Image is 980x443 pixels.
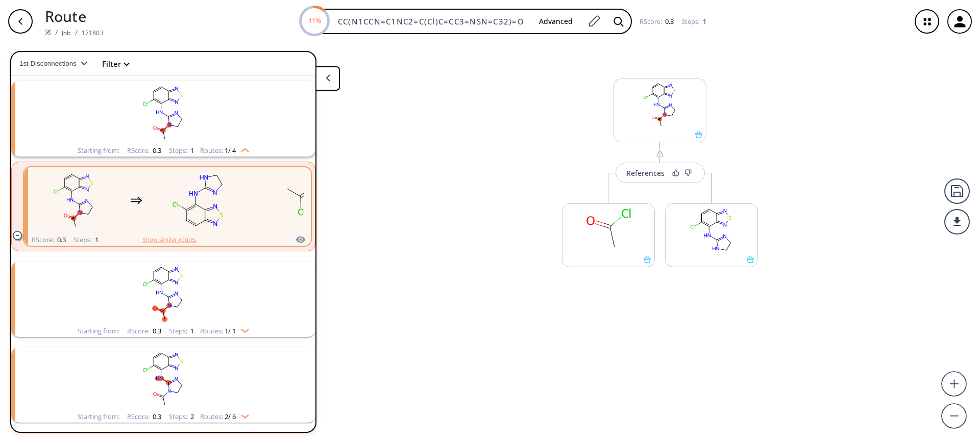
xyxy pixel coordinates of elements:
div: Routes: [200,147,249,154]
svg: CC(=O)N1CCN=C1Nc1c(Cl)ccc2nsnc12 [614,79,706,131]
div: RScore : [640,18,674,25]
span: 0.3 [151,326,161,335]
div: Steps : [169,413,194,420]
p: Route [45,5,104,27]
div: Starting from: [78,147,119,154]
svg: CC(=O)N1CCN=C1Nc1c(Cl)ccc2nsnc12 [28,169,120,232]
div: Steps : [73,237,99,243]
span: 2 [189,412,194,421]
svg: CC(=O)N1CCN=C1Nc1c(Cl)ccc2nsnc12 [31,262,296,325]
svg: CC(=O)Cl [255,169,347,232]
img: Down [236,325,249,333]
a: 171803 [82,29,104,37]
button: Show similar routes [143,235,196,244]
span: 1st Disconnections [19,60,81,67]
svg: Clc1ccc2nsnc2c1NC1=NCCN1 [666,204,757,256]
span: 0.3 [664,17,674,26]
svg: CC(=O)Cl [562,204,654,256]
div: RScore : [32,237,66,243]
span: 1 [701,17,706,26]
div: RScore : [127,328,161,334]
img: Down [236,410,249,419]
span: 1 / 4 [225,147,236,154]
span: 1 [189,146,194,155]
div: RScore : [127,147,161,154]
span: 0.3 [56,235,66,244]
img: warning [656,149,664,158]
svg: CC(=O)N1CCN=C1Nc1c(Cl)ccc2nsnc12 [31,81,296,145]
li: / [55,27,58,38]
div: Starting from: [78,328,119,334]
span: 2 / 6 [225,413,236,420]
svg: CC(=O)N1CCN=C1Nc1c(Cl)ccc2nsnc12 [31,347,296,411]
div: References [626,170,665,176]
button: References [616,163,705,183]
button: Filter [96,60,129,68]
div: Starting from: [78,413,119,420]
div: Routes: [200,328,249,334]
a: Job [62,29,70,37]
img: Spaya logo [45,29,51,35]
span: 0.3 [151,146,161,155]
div: Steps : [169,328,194,334]
text: 11% [308,16,321,25]
button: Advanced [531,12,581,31]
div: Steps : [681,18,706,25]
li: / [75,27,78,38]
span: 0.3 [151,412,161,421]
div: Steps : [169,147,194,154]
span: 1 / 1 [225,328,236,334]
span: 1 [93,235,99,244]
img: Up [236,144,249,152]
button: 1st Disconnections [19,51,96,76]
div: Routes: [200,413,249,420]
svg: Clc1ccc2nsnc2c1NC1=NCCN1 [153,169,244,232]
span: 1 [189,326,194,335]
input: Enter SMILES [332,16,531,27]
div: RScore : [127,413,161,420]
